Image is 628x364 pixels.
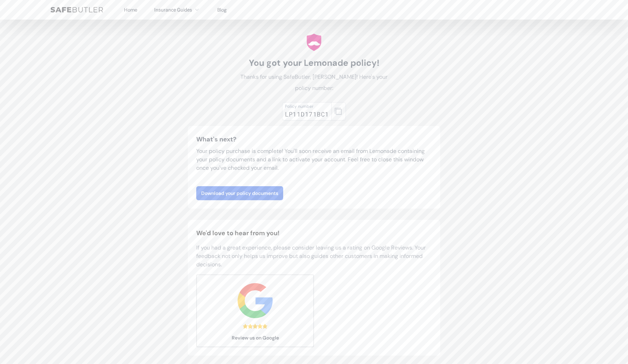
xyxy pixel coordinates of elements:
p: Thanks for using SafeButler, [PERSON_NAME]! Here's your policy number: [235,71,392,94]
p: If you had a great experience, please consider leaving us a rating on Google Reviews. Your feedba... [196,244,432,269]
img: google.svg [238,283,273,318]
a: Review us on Google [196,274,314,347]
h2: We'd love to hear from you! [196,228,432,238]
img: SafeButler Text Logo [50,7,103,13]
p: Your policy purchase is complete! You'll soon receive an email from Lemonade containing your poli... [196,147,432,172]
span: Review us on Google [197,334,314,341]
button: Insurance Guides [154,6,200,14]
h1: You got your Lemonade policy! [235,57,392,69]
div: LP11D171BC1 [285,109,329,119]
h3: What's next? [196,134,432,144]
div: Policy number [285,104,329,109]
a: Blog [217,7,227,13]
div: 5.0 [243,324,267,329]
a: Download your policy documents [196,186,283,200]
a: Home [124,7,137,13]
